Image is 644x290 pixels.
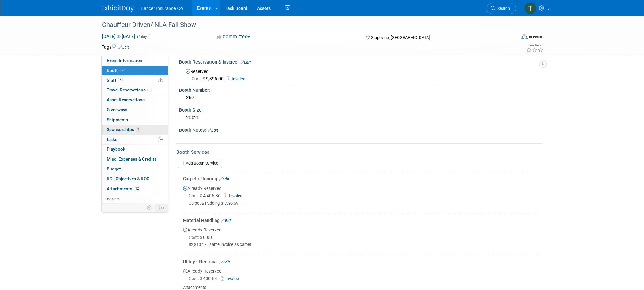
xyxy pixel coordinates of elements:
[179,105,542,113] div: Booth Size:
[487,3,516,14] a: Search
[183,176,538,182] div: Carpet / Flooring
[136,127,140,132] span: 1
[102,184,168,194] a: Attachments12
[521,34,528,39] img: Format-Inperson.png
[179,85,542,93] div: Booth Number:
[107,117,128,122] span: Shipments
[105,196,116,201] span: more
[155,204,168,212] td: Toggle Event Tabs
[189,276,203,281] span: Cost: $
[184,67,538,82] div: Reserved
[102,85,168,95] a: Travel Reservations6
[107,87,152,92] span: Travel Reservations
[102,154,168,164] a: Misc. Expenses & Credits
[107,107,127,112] span: Giveaways
[371,35,430,40] span: Grapevine, [GEOGRAPHIC_DATA]
[526,44,543,47] div: Event Rating
[189,193,223,198] span: 4,406.86
[240,60,251,65] a: Edit
[102,135,168,145] a: Tasks
[144,204,155,212] td: Personalize Event Tab Strip
[176,149,542,156] div: Booth Services
[102,95,168,105] a: Asset Reservations
[179,125,542,134] div: Booth Notes:
[102,5,134,12] img: ExhibitDay
[224,193,245,198] a: Invoice
[184,93,538,103] div: 360
[102,56,168,66] a: Event Information
[118,45,129,50] a: Edit
[118,78,123,82] span: 7
[102,115,168,125] a: Shipments
[478,33,544,43] div: Event Format
[189,235,203,240] span: Cost: $
[107,176,149,181] span: ROI, Objectives & ROO
[192,76,226,81] span: 9,395.00
[141,6,183,11] span: Lancer Insurance Co
[184,113,538,123] div: 20X20
[529,35,544,39] div: In-Person
[179,57,542,66] div: Booth Reservation & Invoice:
[106,137,117,142] span: Tasks
[136,35,150,39] span: (4 days)
[107,68,126,73] span: Booth
[102,145,168,154] a: Playbook
[189,201,538,206] div: Carpet & Padding $1,596.69
[189,235,215,240] span: 0.00
[102,44,129,50] td: Tags
[219,260,230,264] a: Edit
[221,218,232,223] a: Edit
[134,186,140,191] span: 12
[102,164,168,174] a: Budget
[178,159,222,168] a: Add Booth Service
[524,2,536,14] img: Terrence Forrest
[183,223,538,253] div: Already Reserved
[183,217,538,223] div: Material Handling
[102,34,135,39] span: [DATE] [DATE]
[102,125,168,135] a: Sponsorships1
[102,174,168,184] a: ROI, Objectives & ROO
[116,34,122,39] span: to
[100,19,506,31] div: Chauffeur Driven/ NLA Fall Show
[208,128,218,133] a: Edit
[107,156,156,161] span: Misc. Expenses & Credits
[102,66,168,75] a: Booth
[102,105,168,115] a: Giveaways
[189,276,220,281] span: 430.84
[158,78,163,83] span: Potential Scheduling Conflict -- at least one attendee is tagged in another overlapping event.
[189,242,538,247] div: $2,810.17 - same invoice as carpet
[183,182,538,211] div: Already Reserved
[122,68,125,72] i: Booth reservation complete
[102,76,168,85] a: Staff7
[107,97,145,102] span: Asset Reservations
[215,34,253,40] button: Committed
[107,146,125,152] span: Playbook
[107,78,123,83] span: Staff
[495,6,510,11] span: Search
[183,258,538,265] div: Utility - Electrical
[107,166,121,171] span: Budget
[147,88,152,92] span: 6
[189,193,203,198] span: Cost: $
[107,186,140,191] span: Attachments
[107,127,140,132] span: Sponsorships
[227,76,248,81] a: Invoice
[192,76,206,81] span: Cost: $
[107,58,142,63] span: Event Information
[221,276,241,281] a: Invoice
[102,194,168,204] a: more
[219,177,229,181] a: Edit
